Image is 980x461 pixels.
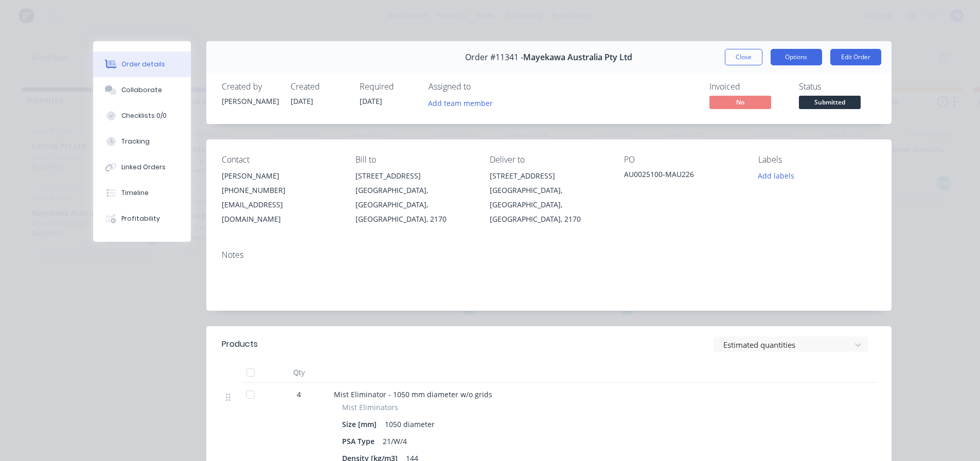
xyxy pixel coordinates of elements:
[490,183,608,226] div: [GEOGRAPHIC_DATA], [GEOGRAPHIC_DATA], [GEOGRAPHIC_DATA], 2170
[355,183,473,226] div: [GEOGRAPHIC_DATA], [GEOGRAPHIC_DATA], [GEOGRAPHIC_DATA], 2170
[709,82,787,92] div: Invoiced
[93,103,191,129] button: Checklists 0/0
[222,82,278,92] div: Created by
[121,214,160,223] div: Profitability
[222,183,340,198] div: [PHONE_NUMBER]
[93,51,191,77] button: Order details
[121,137,150,146] div: Tracking
[291,96,313,106] span: [DATE]
[429,82,531,92] div: Assigned to
[490,155,608,165] div: Deliver to
[422,96,498,110] button: Add team member
[121,60,165,69] div: Order details
[465,52,523,62] span: Order #11341 -
[799,96,861,109] span: Submitted
[121,111,167,120] div: Checklists 0/0
[355,169,473,226] div: [STREET_ADDRESS][GEOGRAPHIC_DATA], [GEOGRAPHIC_DATA], [GEOGRAPHIC_DATA], 2170
[355,155,473,165] div: Bill to
[222,250,876,260] div: Notes
[753,169,800,183] button: Add labels
[523,52,632,62] span: Mayekawa Australia Pty Ltd
[93,206,191,232] button: Profitability
[222,338,258,350] div: Products
[268,362,330,383] div: Qty
[758,155,876,165] div: Labels
[771,49,822,65] button: Options
[624,155,742,165] div: PO
[799,82,876,92] div: Status
[121,188,149,198] div: Timeline
[490,169,608,226] div: [STREET_ADDRESS][GEOGRAPHIC_DATA], [GEOGRAPHIC_DATA], [GEOGRAPHIC_DATA], 2170
[360,82,416,92] div: Required
[342,402,398,413] span: Mist Eliminators
[342,434,379,449] div: PSA Type
[379,434,411,449] div: 21/W/4
[222,198,340,226] div: [EMAIL_ADDRESS][DOMAIN_NAME]
[360,96,382,106] span: [DATE]
[725,49,762,65] button: Close
[297,389,301,400] span: 4
[291,82,347,92] div: Created
[93,77,191,103] button: Collaborate
[222,169,340,183] div: [PERSON_NAME]
[334,389,492,399] span: Mist Eliminator - 1050 mm diameter w/o grids
[709,96,771,109] span: No
[624,169,742,183] div: AU0025100-MAU226
[93,180,191,206] button: Timeline
[355,169,473,183] div: [STREET_ADDRESS]
[342,417,381,432] div: Size [mm]
[799,96,861,111] button: Submitted
[490,169,608,183] div: [STREET_ADDRESS]
[830,49,881,65] button: Edit Order
[93,129,191,154] button: Tracking
[222,96,278,107] div: [PERSON_NAME]
[121,85,162,95] div: Collaborate
[93,154,191,180] button: Linked Orders
[222,155,340,165] div: Contact
[381,417,439,432] div: 1050 diameter
[222,169,340,226] div: [PERSON_NAME][PHONE_NUMBER][EMAIL_ADDRESS][DOMAIN_NAME]
[429,96,498,110] button: Add team member
[121,163,166,172] div: Linked Orders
